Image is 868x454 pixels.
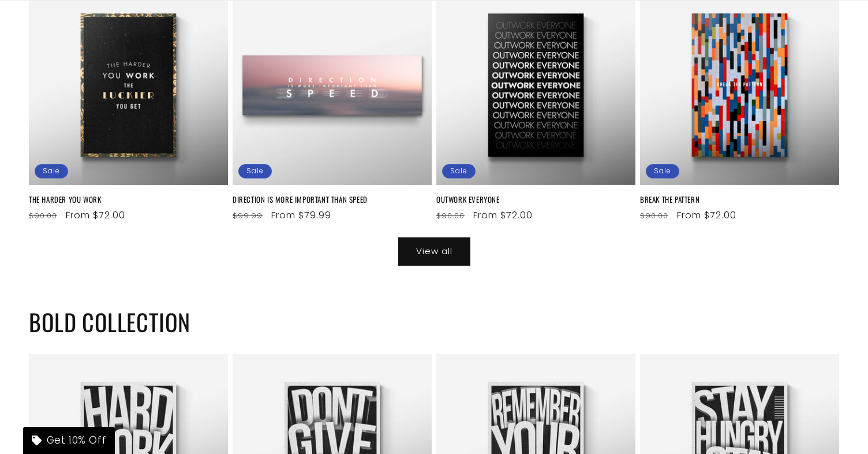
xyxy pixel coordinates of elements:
[640,195,839,204] a: BREAK THE PATTERN
[29,307,839,337] h2: BOLD COLLECTION
[399,238,470,265] a: View all products in the MOTIVATE COLLECTION collection
[23,427,115,454] div: Get 10% Off
[233,195,432,204] a: DIRECTION IS MORE IMPORTANT THAN SPEED
[29,195,228,204] a: THE HARDER YOU WORK
[436,195,635,204] a: OUTWORK EVERYONE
